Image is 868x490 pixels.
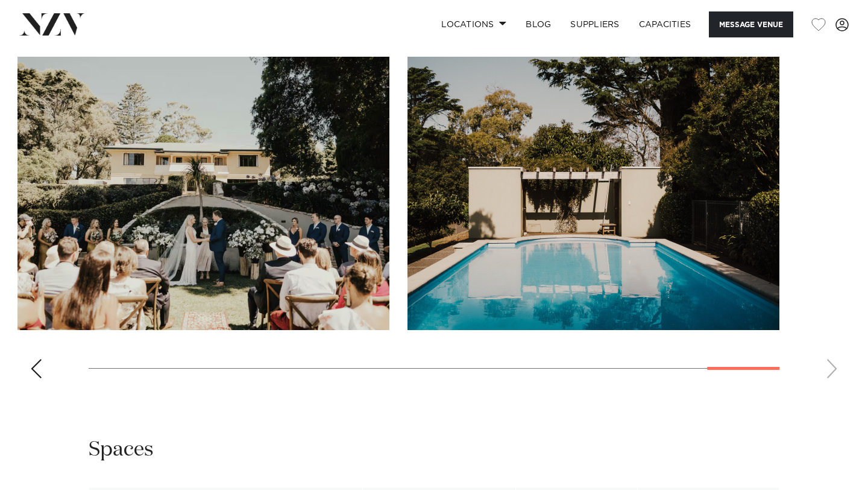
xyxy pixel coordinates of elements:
[629,11,701,37] a: Capacities
[407,57,779,330] swiper-slide: 17 / 17
[516,11,561,37] a: BLOG
[432,11,516,37] a: Locations
[19,13,85,35] img: nzv-logo.png
[89,436,154,463] h2: Spaces
[561,11,629,37] a: SUPPLIERS
[17,57,389,330] swiper-slide: 16 / 17
[709,11,793,37] button: Message Venue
